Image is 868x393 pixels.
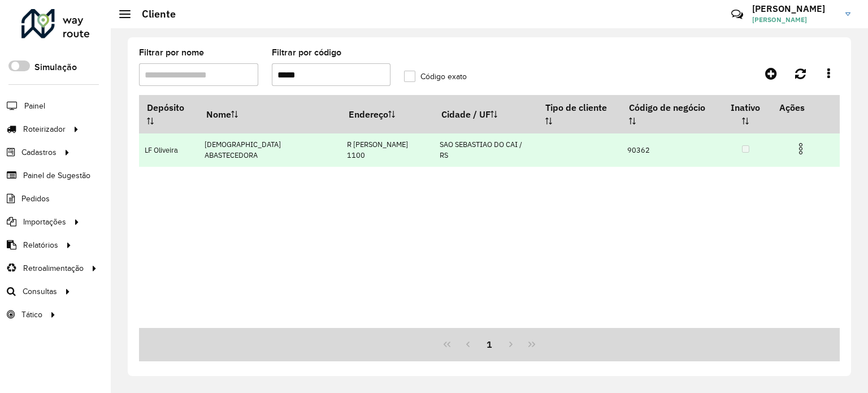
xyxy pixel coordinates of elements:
td: 90362 [622,133,720,167]
label: Filtrar por código [272,46,341,59]
th: Código de negócio [622,96,720,133]
span: Relatórios [23,239,58,251]
span: Painel de Sugestão [23,170,90,182]
th: Ações [771,96,839,119]
th: Nome [198,96,341,133]
span: Retroalimentação [23,262,84,274]
td: R [PERSON_NAME] 1100 [341,133,434,167]
td: SAO SEBASTIAO DO CAI / RS [433,133,538,167]
th: Depósito [139,96,198,133]
h3: [PERSON_NAME] [752,3,837,14]
span: Pedidos [21,193,50,205]
label: Filtrar por nome [139,46,204,59]
label: Código exato [404,71,467,83]
span: [PERSON_NAME] [752,15,837,25]
span: Roteirizador [23,123,66,135]
td: [DEMOGRAPHIC_DATA] ABASTECEDORA [198,133,341,167]
th: Tipo de cliente [538,96,622,133]
a: Contato Rápido [725,2,749,27]
td: LF Oliveira [139,133,198,167]
th: Endereço [341,96,434,133]
span: Painel [24,100,45,112]
span: Cadastros [21,146,57,158]
h2: Cliente [131,8,176,20]
th: Inativo [720,96,771,133]
span: Tático [21,309,42,321]
span: Consultas [23,286,57,297]
label: Simulação [34,61,77,74]
th: Cidade / UF [433,96,538,133]
button: 1 [479,334,500,355]
span: Importações [23,216,66,228]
